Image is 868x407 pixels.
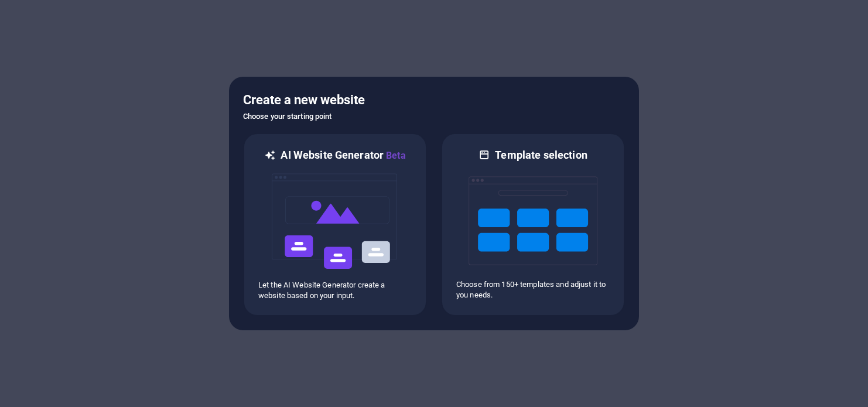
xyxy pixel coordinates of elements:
p: Choose from 150+ templates and adjust it to you needs. [456,279,610,300]
div: Template selectionChoose from 150+ templates and adjust it to you needs. [441,133,625,316]
div: AI Website GeneratorBetaaiLet the AI Website Generator create a website based on your input. [243,133,427,316]
p: Let the AI Website Generator create a website based on your input. [258,280,412,301]
h6: Template selection [495,148,587,162]
span: Beta [384,150,406,161]
h6: Choose your starting point [243,110,625,124]
h6: AI Website Generator [281,148,405,163]
img: ai [271,163,399,280]
h5: Create a new website [243,91,625,110]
